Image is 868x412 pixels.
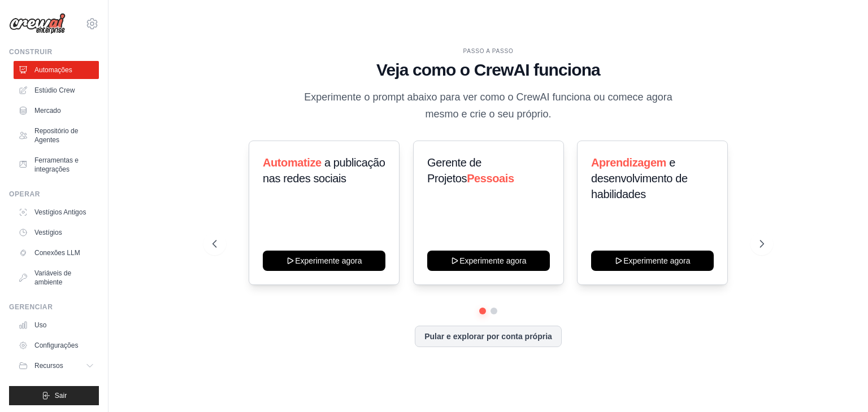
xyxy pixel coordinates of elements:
[55,392,67,400] font: Sair
[295,256,362,265] font: Experimente agora
[14,81,99,99] a: Estúdio Crew
[14,102,99,120] a: Mercado
[14,264,99,291] a: Variáveis ​​de ambiente
[415,326,562,347] button: Pular e explorar por conta própria
[424,332,552,341] font: Pular e explorar por conta própria
[263,156,385,185] font: a publicação nas redes sociais
[14,244,99,262] a: Conexões LLM
[14,61,99,79] a: Automações
[34,107,61,115] font: Mercado
[591,156,688,200] font: e desenvolvimento de habilidades
[9,386,99,405] button: Sair
[34,269,71,286] font: Variáveis ​​de ambiente
[34,66,72,74] font: Automações
[591,156,666,169] font: Aprendizagem
[14,122,99,149] a: Repositório de Agentes
[304,91,672,119] font: Experimente o prompt abaixo para ver como o CrewAI funciona ou comece agora mesmo e crie o seu pr...
[14,203,99,221] a: Vestígios Antigos
[34,127,78,144] font: Repositório de Agentes
[14,336,99,354] a: Configurações
[376,60,600,79] font: Veja como o CrewAI funciona
[14,151,99,178] a: Ferramentas e integrações
[34,362,63,370] font: Recursos
[34,321,46,329] font: Uso
[14,223,99,242] a: Vestígios
[14,316,99,334] a: Uso
[463,48,514,54] font: PASSO A PASSO
[9,13,66,34] img: Logotipo
[467,172,514,185] font: Pessoais
[263,156,322,169] font: Automatize
[14,357,99,375] button: Recursos
[34,249,80,257] font: Conexões LLM
[9,303,53,311] font: Gerenciar
[624,256,691,265] font: Experimente agora
[34,156,79,173] font: Ferramentas e integrações
[34,341,78,349] font: Configurações
[34,208,86,216] font: Vestígios Antigos
[811,358,868,412] iframe: Widget de bate-papo
[263,251,385,271] button: Experimente agora
[459,256,526,265] font: Experimente agora
[9,190,40,198] font: Operar
[427,251,550,271] button: Experimente agora
[9,48,53,56] font: Construir
[34,229,62,236] font: Vestígios
[34,86,75,94] font: Estúdio Crew
[427,156,481,185] font: Gerente de Projetos
[591,251,714,271] button: Experimente agora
